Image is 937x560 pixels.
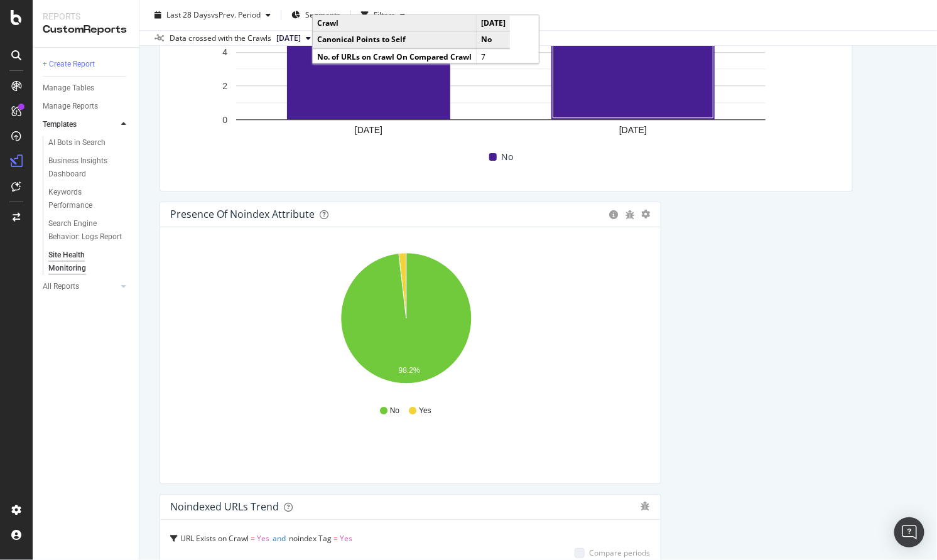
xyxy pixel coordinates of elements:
[286,5,345,25] button: Segments
[170,248,643,394] svg: A chart.
[43,118,77,131] div: Templates
[257,533,269,544] span: Yes
[289,533,332,544] span: noindex Tag
[43,280,117,293] a: All Reports
[251,533,255,544] span: =
[211,9,261,20] span: vs Prev. Period
[305,9,340,20] span: Segments
[326,31,371,46] button: [DATE]
[374,9,395,20] div: Filters
[43,10,129,23] div: Reports
[316,31,326,43] span: vs
[48,249,130,275] a: Site Health Monitoring
[894,517,924,547] div: Open Intercom Messenger
[390,406,399,416] span: No
[170,500,279,513] div: Noindexed URLs Trend
[276,33,301,44] span: 2025 Oct. 13th
[48,136,130,149] a: AI Bots in Search
[48,154,130,181] a: Business Insights Dashboard
[642,210,651,218] div: gear
[609,210,619,219] div: circle-info
[43,58,130,71] a: + Create Report
[170,33,271,44] div: Data crossed with the Crawls
[419,406,431,416] span: Yes
[222,47,227,57] text: 4
[48,136,106,149] div: AI Bots in Search
[222,115,227,125] text: 0
[48,249,119,275] div: Site Health Monitoring
[43,82,130,95] a: Manage Tables
[170,208,315,220] div: Presence of noindex attribute
[48,186,119,212] div: Keywords Performance
[43,100,130,113] a: Manage Reports
[502,149,514,164] span: No
[619,125,647,135] text: [DATE]
[48,217,122,244] div: Search Engine Behavior: Logs Report
[43,58,95,71] div: + Create Report
[180,533,249,544] span: URL Exists on Crawl
[48,154,121,181] div: Business Insights Dashboard
[273,533,286,544] span: and
[356,5,410,25] button: Filters
[43,100,98,113] div: Manage Reports
[626,210,636,219] div: bug
[641,502,651,510] div: bug
[43,23,129,37] div: CustomReports
[333,533,338,544] span: =
[331,33,355,44] span: 2025 Sep. 15th
[160,202,661,484] div: Presence of noindex attributegeargearA chart.NoYes
[355,125,382,135] text: [DATE]
[590,547,651,558] div: Compare periods
[166,9,211,20] span: Last 28 Days
[48,186,130,212] a: Keywords Performance
[149,5,276,25] button: Last 28 DaysvsPrev. Period
[340,533,352,544] span: Yes
[43,118,117,131] a: Templates
[48,217,130,244] a: Search Engine Behavior: Logs Report
[43,82,94,95] div: Manage Tables
[43,280,79,293] div: All Reports
[222,81,227,91] text: 2
[399,367,420,375] text: 98.2%
[271,31,316,46] button: [DATE]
